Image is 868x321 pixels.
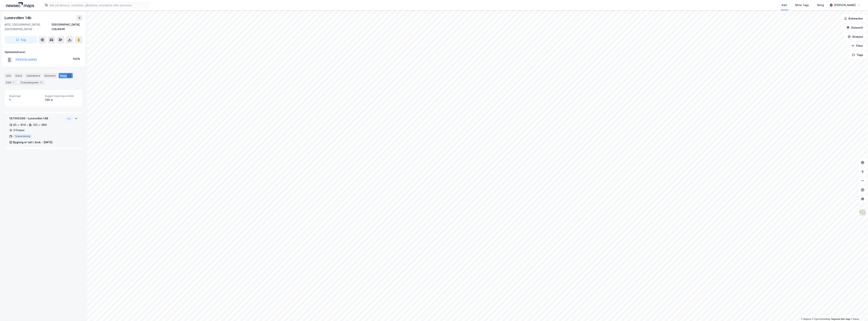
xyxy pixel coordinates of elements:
[841,15,866,22] button: Bokmerker
[812,318,831,320] a: OpenStreetMap
[59,73,73,78] div: Bygg
[845,33,866,41] button: Analyse
[39,81,43,84] div: 5
[859,209,866,216] img: Z
[5,22,51,31] div: 8012, [GEOGRAPHIC_DATA], [GEOGRAPHIC_DATA]
[65,116,73,121] button: Vis
[831,318,850,320] a: Improve this map
[13,123,26,127] div: 80 ㎡ BYA
[13,140,52,145] div: Bygning er tatt i bruk - [DATE]
[848,42,866,50] button: Filter
[33,123,47,127] div: 120 ㎡ BRA
[9,98,42,102] div: 1
[13,128,25,132] div: 3 Etasjer
[73,57,80,61] div: 100%
[67,74,71,78] div: 1
[6,2,34,8] img: logo.a4113a55bc3d86da70a041830d287a7e.svg
[5,36,37,44] button: Tag
[9,116,63,121] div: 187005396 - Lunevollen 14B
[25,73,41,78] div: Leietakere
[5,15,32,21] div: Lunevollen 14b
[51,22,83,31] div: [GEOGRAPHIC_DATA], 138/4645
[801,318,811,320] a: Mapbox
[796,3,809,7] div: Mine Tags
[45,98,78,102] div: 120 ㎡
[5,80,17,85] div: ESG
[834,3,856,7] div: [PERSON_NAME]
[782,3,787,7] div: Kart
[14,73,23,78] div: Eiere
[849,303,868,321] div: Kontrollprogram for chat
[19,80,45,85] div: Transaksjoner
[45,94,78,98] span: Bygget bygningsområde
[5,73,12,78] div: Info
[849,51,866,59] button: Tags
[817,3,824,7] div: Bolig
[843,24,866,31] button: Datasett
[849,303,868,321] iframe: Chat Widget
[27,123,28,126] div: •
[12,81,16,84] div: 1
[9,94,42,98] span: Bygninger
[5,50,82,54] div: Hjemmelshaver
[48,2,149,8] input: Søk på adresse, matrikkel, gårdeiere, leietakere eller personer
[43,73,57,78] div: Datasett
